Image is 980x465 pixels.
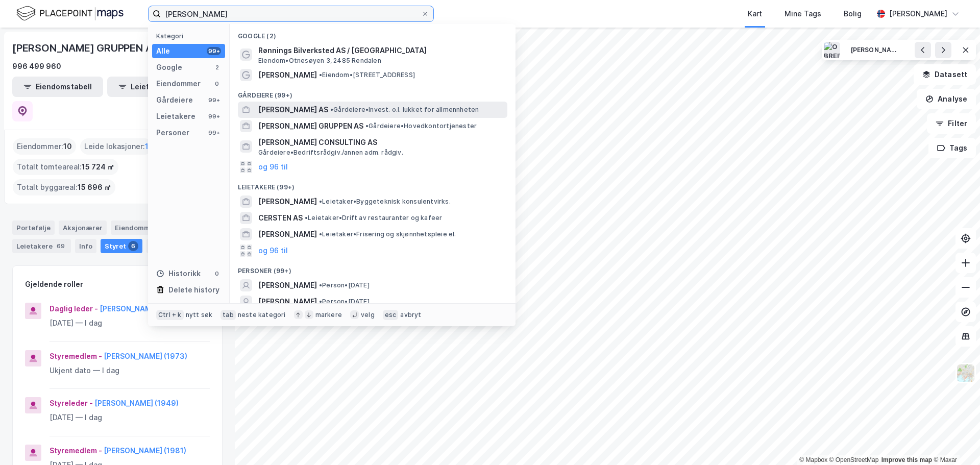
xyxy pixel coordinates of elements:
[258,296,317,308] span: [PERSON_NAME]
[400,311,421,319] div: avbryt
[213,80,221,88] div: 0
[156,127,189,139] div: Personer
[258,161,288,173] button: og 96 til
[258,228,317,240] span: [PERSON_NAME]
[319,298,370,306] span: Person • [DATE]
[365,122,477,130] span: Gårdeiere • Hovedkontortjenester
[319,281,322,289] span: •
[258,149,403,157] span: Gårdeiere • Bedriftsrådgiv./annen adm. rådgiv.
[50,317,210,329] div: [DATE] — I dag
[238,311,286,319] div: neste kategori
[305,214,308,222] span: •
[917,89,976,109] button: Analyse
[844,42,909,58] button: [PERSON_NAME] EIENDOM AS
[258,244,288,257] button: og 96 til
[319,298,322,305] span: •
[12,239,71,253] div: Leietakere
[230,259,516,277] div: Personer (99+)
[258,120,363,132] span: [PERSON_NAME] GRUPPEN AS
[230,24,516,42] div: Google (2)
[928,138,976,158] button: Tags
[213,270,221,278] div: 0
[12,60,61,72] div: 996 499 960
[330,106,479,114] span: Gårdeiere • Invest. o.l. lukket for allmennheten
[207,96,221,104] div: 99+
[319,198,322,205] span: •
[75,239,96,253] div: Info
[12,40,161,56] div: [PERSON_NAME] GRUPPEN AS
[258,212,303,224] span: CERSTEN AS
[748,8,762,20] div: Kart
[258,44,503,57] span: Rønnings Bilverksted AS / [GEOGRAPHIC_DATA]
[156,78,201,90] div: Eiendommer
[258,136,503,149] span: [PERSON_NAME] CONSULTING AS
[927,113,976,134] button: Filter
[101,239,142,253] div: Styret
[220,310,236,320] div: tab
[361,311,375,319] div: velg
[80,138,153,155] div: Leide lokasjoner :
[319,198,451,206] span: Leietaker • Byggeteknisk konsulentvirks.
[315,311,342,319] div: markere
[146,239,216,253] div: Transaksjoner
[156,61,182,74] div: Google
[785,8,821,20] div: Mine Tags
[929,416,980,465] iframe: Chat Widget
[799,456,827,463] a: Mapbox
[78,181,111,193] span: 15 696 ㎡
[230,83,516,102] div: Gårdeiere (99+)
[13,138,76,155] div: Eiendommer :
[319,281,370,289] span: Person • [DATE]
[258,69,317,81] span: [PERSON_NAME]
[12,221,55,235] div: Portefølje
[50,411,210,424] div: [DATE] — I dag
[319,71,415,79] span: Eiendom • [STREET_ADDRESS]
[881,456,932,463] a: Improve this map
[186,311,213,319] div: nytt søk
[107,77,198,97] button: Leietakertabell
[365,122,369,130] span: •
[207,129,221,137] div: 99+
[16,5,124,22] img: logo.f888ab2527a4732fd821a326f86c7f29.svg
[168,284,219,296] div: Delete history
[12,77,103,97] button: Eiendomstabell
[111,221,174,235] div: Eiendommer
[844,8,862,20] div: Bolig
[230,175,516,193] div: Leietakere (99+)
[207,47,221,55] div: 99+
[59,221,107,235] div: Aksjonærer
[156,45,170,57] div: Alle
[156,94,193,106] div: Gårdeiere
[319,71,322,79] span: •
[25,278,83,290] div: Gjeldende roller
[161,6,421,21] input: Søk på adresse, matrikkel, gårdeiere, leietakere eller personer
[13,179,115,195] div: Totalt byggareal :
[929,416,980,465] div: Kontrollprogram for chat
[55,241,67,251] div: 69
[330,106,333,113] span: •
[213,63,221,71] div: 2
[63,140,72,153] span: 10
[156,267,201,280] div: Historikk
[207,112,221,120] div: 99+
[156,310,184,320] div: Ctrl + k
[956,363,975,383] img: Z
[383,310,399,320] div: esc
[50,364,210,377] div: Ukjent dato — I dag
[258,104,328,116] span: [PERSON_NAME] AS
[258,195,317,208] span: [PERSON_NAME]
[13,159,118,175] div: Totalt tomteareal :
[829,456,879,463] a: OpenStreetMap
[824,42,840,58] img: O BREIVIK EIENDOM AS
[145,140,149,153] span: 1
[128,241,138,251] div: 6
[319,230,322,238] span: •
[914,64,976,85] button: Datasett
[851,46,902,55] div: [PERSON_NAME] EIENDOM AS
[82,161,114,173] span: 15 724 ㎡
[305,214,442,222] span: Leietaker • Drift av restauranter og kafeer
[258,279,317,291] span: [PERSON_NAME]
[319,230,456,238] span: Leietaker • Frisering og skjønnhetspleie el.
[156,110,195,123] div: Leietakere
[156,32,225,40] div: Kategori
